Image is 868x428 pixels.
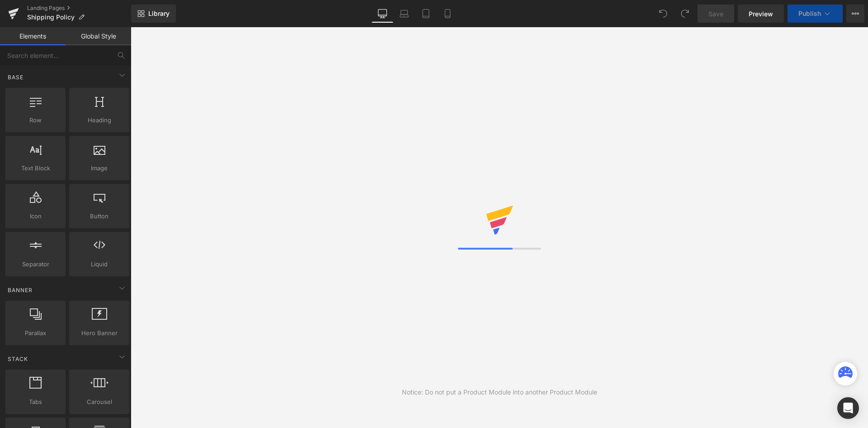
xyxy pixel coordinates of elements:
button: Publish [788,5,843,23]
span: Carousel [72,397,127,407]
span: Row [8,115,63,125]
span: Library [148,10,170,18]
span: Preview [749,9,773,19]
span: Stack [7,355,29,363]
a: Landing Pages [27,5,131,12]
button: More [846,5,864,23]
span: Image [72,164,127,173]
button: Redo [676,5,694,23]
span: Parallax [8,328,63,338]
span: Base [7,73,24,82]
span: Icon [8,212,63,221]
button: Undo [654,5,672,23]
span: Hero Banner [72,328,127,338]
span: Publish [798,10,821,17]
span: Button [72,212,127,221]
a: Global Style [66,27,131,45]
a: Preview [738,5,784,23]
a: Mobile [437,5,458,23]
span: Save [708,9,723,19]
a: Desktop [372,5,393,23]
span: Banner [7,286,33,294]
a: Tablet [415,5,437,23]
span: Heading [72,115,127,125]
span: Separator [8,260,63,269]
span: Liquid [72,260,127,269]
span: Tabs [8,397,63,407]
div: Open Intercom Messenger [837,397,859,419]
span: Shipping Policy [27,14,75,21]
a: New Library [131,5,176,23]
a: Laptop [393,5,415,23]
div: Notice: Do not put a Product Module into another Product Module [402,387,597,397]
span: Text Block [8,164,63,173]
